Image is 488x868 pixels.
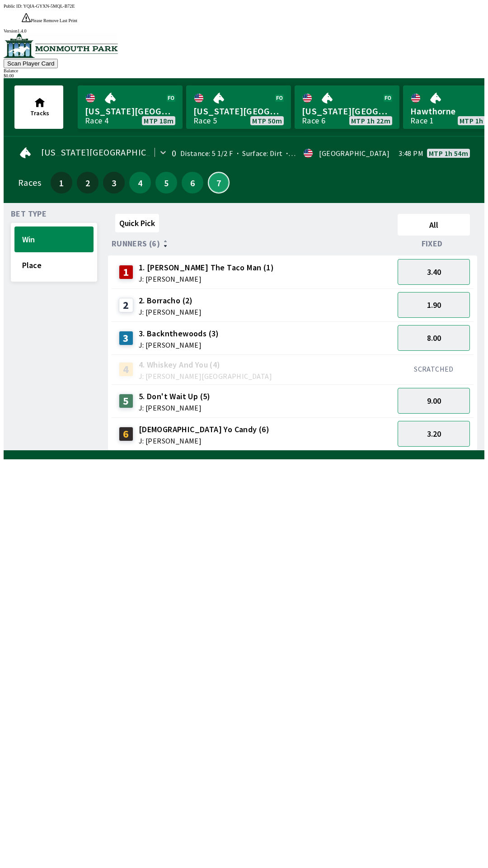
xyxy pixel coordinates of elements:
span: 3.20 [427,429,441,439]
span: Runners (6) [112,240,160,247]
span: 5 [158,179,175,186]
span: 2. Borracho (2) [139,295,202,307]
div: Balance [4,68,484,73]
span: Please Remove Last Print [31,18,77,23]
span: 4. Whiskey And You (4) [139,359,272,371]
a: [US_STATE][GEOGRAPHIC_DATA]Race 5MTP 50m [186,85,291,129]
span: Surface: Dirt [233,149,283,158]
div: Runners (6) [112,239,394,248]
span: [US_STATE][GEOGRAPHIC_DATA] [302,105,392,117]
div: Race 4 [85,117,108,124]
div: Race 1 [410,117,434,124]
span: J: [PERSON_NAME] [139,341,219,349]
span: 3. Backnthewoods (3) [139,328,219,340]
span: [US_STATE][GEOGRAPHIC_DATA] [41,149,176,156]
div: 1 [119,265,133,279]
span: J: [PERSON_NAME] [139,275,274,283]
span: 1.90 [427,300,441,310]
span: 3.40 [427,267,441,277]
div: Races [18,179,41,186]
div: 3 [119,331,133,345]
span: Fixed [422,240,443,247]
div: 4 [119,362,133,377]
span: 5. Don't Wait Up (5) [139,391,211,402]
span: YQIA-GYXN-5MQL-B72E [23,4,75,9]
span: 8.00 [427,333,441,343]
span: 3 [105,179,122,186]
span: Track Condition: Fast [282,149,361,158]
span: J: [PERSON_NAME] [139,404,211,411]
button: 5 [155,172,177,193]
a: [US_STATE][GEOGRAPHIC_DATA]Race 6MTP 1h 22m [295,85,399,129]
button: 1 [51,172,72,193]
span: Place [22,260,86,270]
div: Public ID: [4,4,484,9]
span: [DEMOGRAPHIC_DATA] Yo Candy (6) [139,424,269,435]
span: 1. [PERSON_NAME] The Taco Man (1) [139,262,274,274]
button: 6 [182,172,203,193]
div: SCRATCHED [398,364,470,373]
span: Win [22,234,86,245]
span: MTP 18m [144,117,174,124]
a: [US_STATE][GEOGRAPHIC_DATA]Race 4MTP 18m [78,85,183,129]
div: 5 [119,394,133,408]
div: Version 1.4.0 [4,28,484,33]
div: 6 [119,427,133,441]
span: J: [PERSON_NAME] [139,437,269,444]
span: [US_STATE][GEOGRAPHIC_DATA] [85,105,175,117]
button: 2 [77,172,99,193]
button: 7 [208,172,230,193]
button: 3 [103,172,125,193]
span: [US_STATE][GEOGRAPHIC_DATA] [193,105,284,117]
span: 6 [184,179,201,186]
span: Bet Type [11,210,47,217]
div: Race 5 [193,117,217,124]
div: Race 6 [302,117,325,124]
span: MTP 1h 54m [429,150,468,157]
div: $ 0.00 [4,73,484,78]
button: Scan Player Card [4,59,58,68]
span: Tracks [30,109,49,117]
span: MTP 50m [252,117,282,124]
span: 1 [53,179,70,186]
div: Fixed [394,239,474,248]
button: All [398,214,470,236]
button: 4 [129,172,151,193]
span: 9.00 [427,396,441,406]
button: 3.20 [398,421,470,447]
span: MTP 1h 22m [351,117,390,124]
span: J: [PERSON_NAME][GEOGRAPHIC_DATA] [139,373,272,380]
button: Place [14,252,94,278]
span: Quick Pick [119,218,155,228]
img: venue logo [4,33,118,58]
span: 3:48 PM [399,150,423,157]
span: 2 [79,179,96,186]
button: 9.00 [398,388,470,414]
button: 3.40 [398,259,470,285]
span: 4 [131,179,149,186]
span: All [402,220,466,230]
div: 0 [172,150,176,157]
div: [GEOGRAPHIC_DATA] [319,150,389,157]
button: 1.90 [398,292,470,318]
div: 2 [119,298,133,312]
button: 8.00 [398,325,470,351]
span: Distance: 5 1/2 F [180,149,233,158]
span: J: [PERSON_NAME] [139,308,202,316]
button: Quick Pick [115,214,159,232]
button: Tracks [14,85,63,129]
button: Win [14,226,94,252]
